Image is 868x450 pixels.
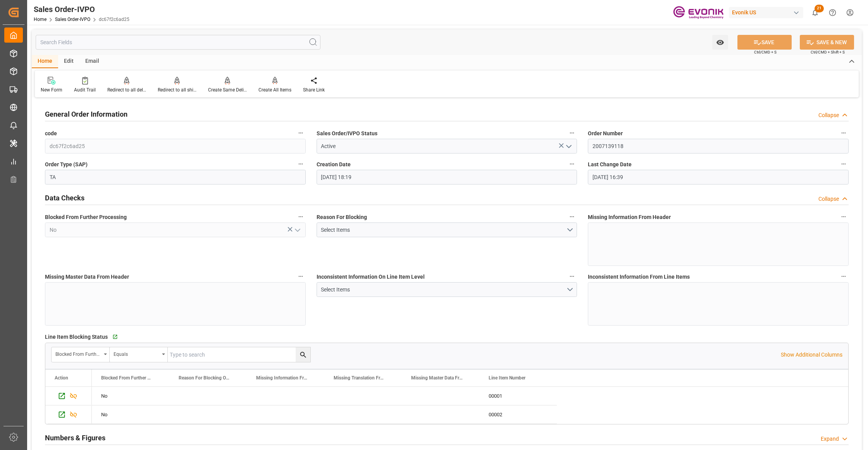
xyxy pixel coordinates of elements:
p: Show Additional Columns [781,351,842,359]
span: Missing Information From Line Item [256,375,308,381]
div: Press SPACE to select this row. [45,405,92,424]
div: Create All Items [258,86,291,93]
button: SAVE [737,35,792,50]
span: Missing Information From Header [588,213,671,221]
input: Search Fields [36,35,320,50]
div: 00002 [479,405,557,424]
h2: Data Checks [45,193,84,203]
span: Creation Date [317,160,351,169]
button: open menu [110,347,168,362]
div: Sales Order-IVPO [34,3,129,15]
button: open menu [52,347,110,362]
button: Missing Information From Header [839,212,849,222]
span: Blocked From Further Processing [45,213,127,221]
span: Order Type (SAP) [45,160,88,169]
div: Redirect to all deliveries [107,86,146,93]
button: Evonik US [729,5,806,20]
h2: General Order Information [45,109,127,119]
div: Edit [58,55,79,68]
div: Share Link [303,86,325,93]
a: Home [34,17,46,22]
div: New Form [41,86,62,93]
button: search button [296,347,310,362]
span: Line Item Blocking Status [45,333,108,341]
span: Ctrl/CMD + S [754,49,777,55]
span: Reason For Blocking [317,213,367,221]
button: open menu [317,222,577,237]
div: Create Same Delivery Date [208,86,247,93]
div: Press SPACE to select this row. [92,387,557,405]
button: Help Center [824,4,841,21]
div: No [101,406,160,424]
span: Inconsistent Information From Line Items [588,273,690,281]
div: Blocked From Further Processing [55,349,101,358]
button: Last Change Date [839,159,849,169]
button: open menu [317,282,577,297]
span: code [45,129,57,138]
button: Inconsistent Information On Line Item Level [567,271,577,281]
div: Audit Trail [74,86,96,93]
div: Evonik US [729,7,803,18]
button: open menu [291,224,303,236]
span: Missing Master Data From Header [45,273,129,281]
span: Ctrl/CMD + Shift + S [811,49,845,55]
div: Email [79,55,105,68]
div: Redirect to all shipments [158,86,196,93]
button: Order Number [839,128,849,138]
div: Select Items [321,226,566,234]
input: DD.MM.YYYY HH:MM [588,170,849,184]
div: 00001 [479,387,557,405]
button: Reason For Blocking [567,212,577,222]
span: 21 [815,5,824,12]
button: Missing Master Data From Header [296,271,306,281]
span: Inconsistent Information On Line Item Level [317,273,425,281]
button: open menu [712,35,728,50]
span: Blocked From Further Processing [101,375,153,381]
button: show 21 new notifications [806,4,824,21]
span: Missing Translation From Master Data [334,375,386,381]
span: Missing Master Data From SAP [411,375,463,381]
div: Collapse [818,195,839,203]
button: open menu [563,140,574,152]
input: DD.MM.YYYY HH:MM [317,170,577,184]
button: code [296,128,306,138]
div: Press SPACE to select this row. [45,387,92,405]
div: Collapse [818,111,839,119]
span: Sales Order/IVPO Status [317,129,377,138]
div: Home [32,55,58,68]
button: Sales Order/IVPO Status [567,128,577,138]
h2: Numbers & Figures [45,433,105,443]
div: Action [55,375,68,381]
button: Creation Date [567,159,577,169]
div: No [101,387,160,405]
a: Sales Order-IVPO [55,17,90,22]
span: Order Number [588,129,623,138]
span: Line Item Number [489,375,525,381]
span: Last Change Date [588,160,632,169]
button: Order Type (SAP) [296,159,306,169]
div: Equals [114,349,159,358]
div: Expand [821,435,839,443]
img: Evonik-brand-mark-Deep-Purple-RGB.jpeg_1700498283.jpeg [673,6,723,19]
button: Blocked From Further Processing [296,212,306,222]
button: SAVE & NEW [800,35,854,50]
button: Inconsistent Information From Line Items [839,271,849,281]
input: Type to search [168,347,310,362]
div: Select Items [321,286,566,294]
div: Press SPACE to select this row. [92,405,557,424]
span: Reason For Blocking On This Line Item [179,375,231,381]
